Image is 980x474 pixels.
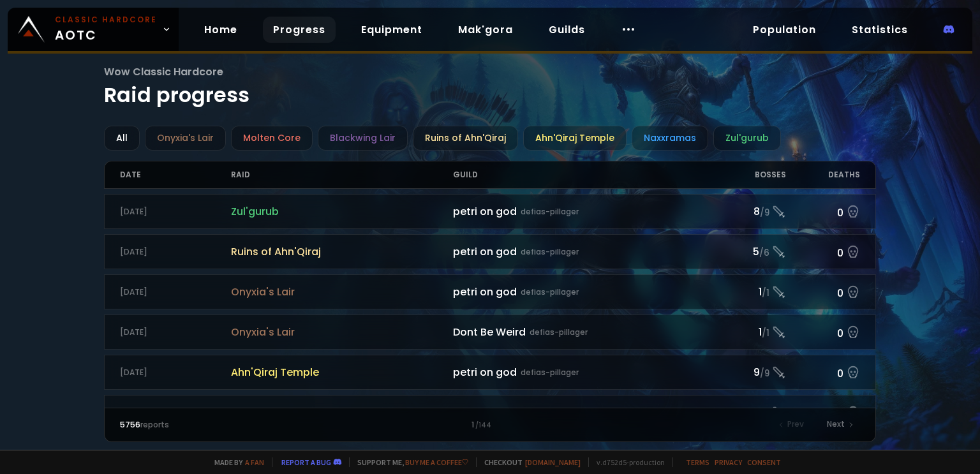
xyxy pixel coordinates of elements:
div: Molten Core [231,126,313,151]
span: Onyxia's Lair [231,324,453,340]
a: Classic HardcoreAOTC [8,8,179,51]
div: Ahn'Qiraj Temple [523,126,627,151]
small: defias-pillager [530,407,588,418]
a: Mak'gora [448,17,523,43]
div: [DATE] [120,367,231,378]
a: Consent [747,457,781,467]
a: Report a bug [281,457,331,467]
div: Raid [231,161,453,188]
div: Dont Be Weird [453,324,712,340]
a: [DATE]Ruins of Ahn'Qirajpetri on goddefias-pillager5/60 [104,234,876,269]
a: Buy me a coffee [405,457,468,467]
div: Blackwing Lair [318,126,408,151]
a: [DATE]Zul'gurubpetri on goddefias-pillager8/90 [104,194,876,229]
span: Ahn'Qiraj Temple [231,364,453,380]
div: Prev [772,416,812,434]
small: / 1 [762,287,769,300]
a: [DOMAIN_NAME] [525,457,581,467]
div: 8 [712,204,786,219]
h1: Raid progress [104,64,876,110]
span: v. d752d5 - production [588,457,665,467]
span: Support me, [349,457,468,467]
span: AOTC [55,14,157,45]
div: 1 [305,419,675,431]
small: defias-pillager [521,246,579,258]
span: Zul'gurub [231,204,453,219]
div: petri on god [453,284,712,300]
a: Privacy [715,457,742,467]
small: / 144 [475,420,491,431]
span: Onyxia's Lair [231,284,453,300]
div: petri on god [453,244,712,260]
a: Equipment [351,17,433,43]
a: a fan [245,457,264,467]
span: Made by [207,457,264,467]
div: Date [120,161,231,188]
div: Onyxia's Lair [145,126,226,151]
small: / 9 [760,207,769,219]
div: [DATE] [120,206,231,218]
div: Guild [453,161,712,188]
div: 0 [786,242,860,261]
div: [DATE] [120,286,231,298]
small: defias-pillager [521,286,579,298]
div: 0 [786,283,860,301]
a: [DATE]Ahn'Qiraj Templepetri on goddefias-pillager9/90 [104,355,876,390]
div: 0 [786,363,860,381]
small: defias-pillager [521,206,579,218]
a: Home [194,17,248,43]
span: Checkout [476,457,581,467]
div: 9 [712,364,786,380]
small: / 1 [762,327,769,340]
div: Zul'gurub [713,126,781,151]
a: [DATE]Onyxia's Lairpetri on goddefias-pillager1/10 [104,274,876,309]
div: 12 [712,404,786,420]
small: / 9 [760,367,769,380]
div: petri on god [453,204,712,219]
div: [DATE] [120,407,231,418]
div: Deaths [786,161,860,188]
span: Ruins of Ahn'Qiraj [231,244,453,260]
div: 0 [786,323,860,341]
div: petri on god [453,364,712,380]
span: Wow Classic Hardcore [104,64,876,80]
div: Dont Be Weird [453,404,712,420]
span: Naxxramas [231,404,453,420]
div: Next [819,416,860,434]
div: 5 [712,244,786,260]
div: Ruins of Ahn'Qiraj [413,126,518,151]
a: Population [743,17,826,43]
a: Guilds [538,17,595,43]
a: Terms [686,457,709,467]
a: Statistics [842,17,918,43]
div: [DATE] [120,246,231,258]
div: 0 [786,403,860,422]
small: defias-pillager [521,367,579,378]
div: 1 [712,284,786,300]
small: / 6 [759,247,769,260]
div: Naxxramas [632,126,708,151]
div: 1 [712,324,786,340]
div: All [104,126,140,151]
a: [DATE]Onyxia's LairDont Be Weirddefias-pillager1/10 [104,315,876,350]
div: [DATE] [120,327,231,338]
a: [DATE]NaxxramasDont Be Weirddefias-pillager12/150 [104,395,876,430]
a: Progress [263,17,336,43]
div: reports [120,419,305,431]
div: Bosses [712,161,786,188]
div: 0 [786,202,860,221]
span: 5756 [120,419,140,430]
small: Classic Hardcore [55,14,157,26]
small: defias-pillager [530,327,588,338]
